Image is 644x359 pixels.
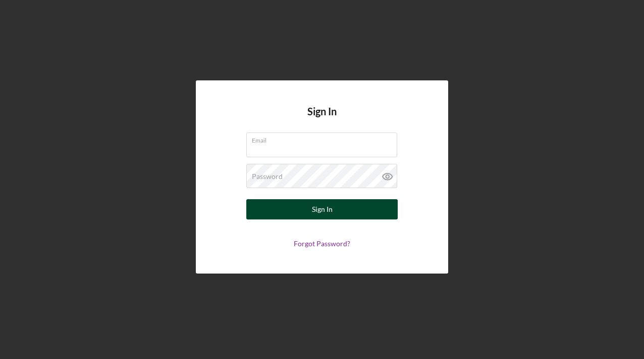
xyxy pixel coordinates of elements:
[294,239,350,248] a: Forgot Password?
[246,199,398,219] button: Sign In
[252,172,283,181] label: Password
[312,199,333,219] div: Sign In
[307,106,337,132] h4: Sign In
[252,133,397,144] label: Email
